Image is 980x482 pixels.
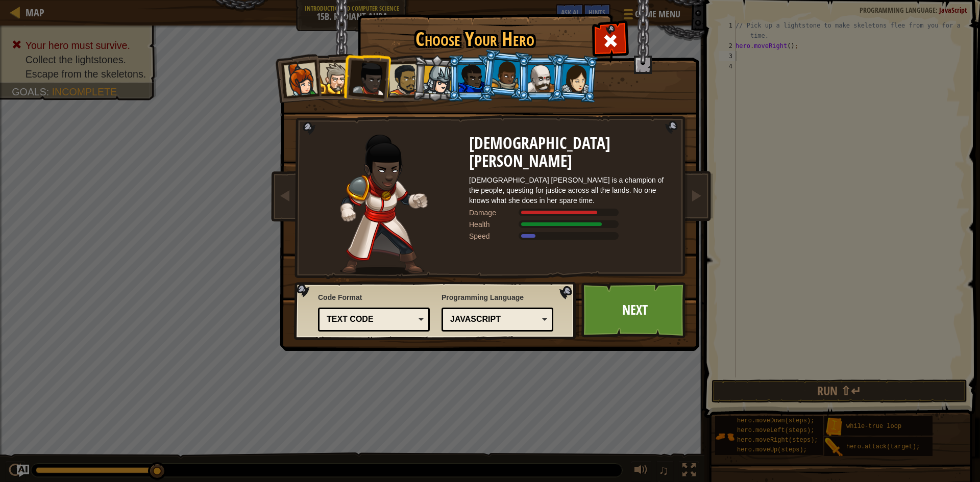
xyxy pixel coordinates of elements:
[294,282,579,340] img: language-selector-background.png
[442,292,553,302] span: Programming Language
[450,314,538,325] div: JavaScript
[469,231,520,241] div: Speed
[469,219,673,230] div: Gains 140% of listed Warrior armor health.
[318,292,430,302] span: Code Format
[412,54,460,103] li: Hattori Hanzō
[340,135,428,275] img: champion-pose.png
[327,314,415,325] div: Text code
[469,219,520,230] div: Health
[517,55,563,102] li: Okar Stompfoot
[360,29,590,50] h1: Choose Your Hero
[341,52,391,102] li: Lady Ida Justheart
[272,53,322,103] li: Captain Anya Weston
[550,54,599,103] li: Illia Shieldsmith
[469,231,673,241] div: Moves at 6 meters per second.
[448,55,494,102] li: Gordon the Stalwart
[469,208,520,218] div: Damage
[480,49,530,100] li: Arryn Stonewall
[469,208,673,218] div: Deals 120% of listed Warrior weapon damage.
[378,55,425,102] li: Alejandro the Duelist
[469,135,673,170] h2: [DEMOGRAPHIC_DATA] [PERSON_NAME]
[469,175,673,206] div: [DEMOGRAPHIC_DATA] [PERSON_NAME] is a champion of the people, questing for justice across all the...
[309,54,355,100] li: Sir Tharin Thunderfist
[581,282,688,338] a: Next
